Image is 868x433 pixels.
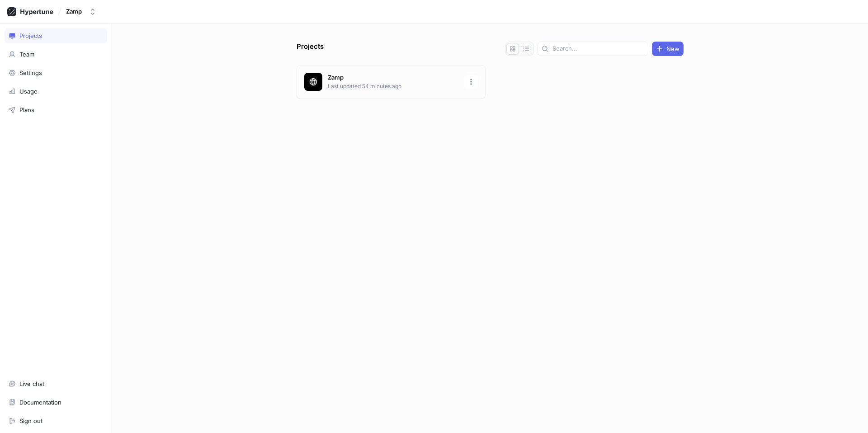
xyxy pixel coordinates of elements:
[19,69,42,76] div: Settings
[19,51,34,58] div: Team
[5,47,107,62] a: Team
[19,106,34,113] div: Plans
[62,4,100,19] button: Zamp
[652,42,684,56] button: New
[66,8,82,15] div: Zamp
[297,42,324,56] p: Projects
[328,73,459,82] p: Zamp
[5,65,107,80] a: Settings
[328,82,459,90] p: Last updated 54 minutes ago
[19,417,42,424] div: Sign out
[552,44,644,53] input: Search...
[5,102,107,118] a: Plans
[5,84,107,99] a: Usage
[666,46,679,52] span: New
[19,399,61,406] div: Documentation
[5,395,107,410] a: Documentation
[19,88,38,95] div: Usage
[5,28,107,43] a: Projects
[19,380,44,387] div: Live chat
[19,32,42,39] div: Projects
